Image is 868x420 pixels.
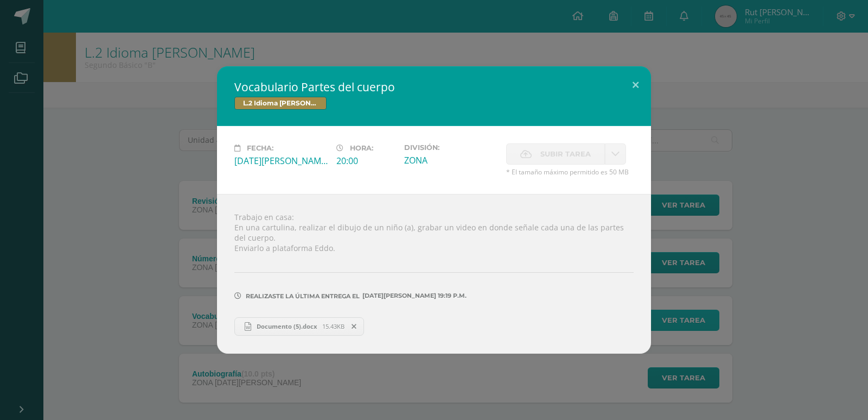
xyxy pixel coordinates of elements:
span: Documento (5).docx [251,322,322,330]
span: 15.43KB [322,322,344,330]
button: Close (Esc) [620,66,651,103]
div: 20:00 [336,155,395,167]
span: Fecha: [247,144,273,152]
span: L.2 Idioma [PERSON_NAME] [234,97,327,110]
label: La fecha de entrega ha expirado [506,143,605,165]
div: [DATE][PERSON_NAME] [234,155,328,167]
div: ZONA [404,154,497,166]
h2: Vocabulario Partes del cuerpo [234,79,634,95]
span: * El tamaño máximo permitido es 50 MB [506,167,634,177]
a: Documento (5).docx 15.43KB [234,317,364,336]
div: Trabajo en casa: En una cartulina, realizar el dibujo de un niño (a), grabar un video en donde se... [217,194,651,353]
span: [DATE][PERSON_NAME] 19:19 p.m. [360,296,467,296]
span: Realizaste la última entrega el [246,292,360,300]
span: Remover entrega [345,321,363,333]
a: La fecha de entrega ha expirado [605,143,626,165]
span: Hora: [350,144,373,152]
span: Subir tarea [540,144,591,164]
label: División: [404,143,497,152]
